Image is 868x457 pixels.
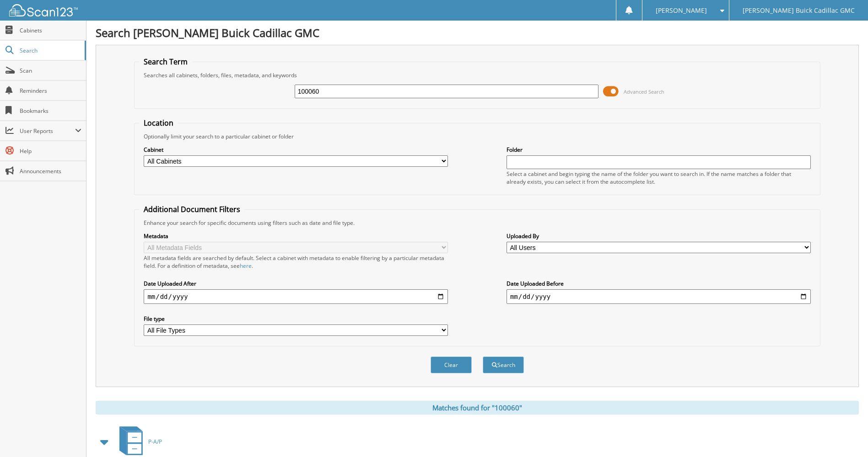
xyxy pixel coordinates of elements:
[507,280,811,287] label: Date Uploaded Before
[656,8,707,13] span: [PERSON_NAME]
[139,57,192,67] legend: Search Term
[20,47,80,54] span: Search
[139,71,815,79] div: Searches all cabinets, folders, files, metadata, and keywords
[822,413,868,457] iframe: Chat Widget
[431,356,472,373] button: Clear
[20,167,81,175] span: Announcements
[20,147,81,155] span: Help
[139,204,245,214] legend: Additional Document Filters
[20,27,81,34] span: Cabinets
[20,127,75,135] span: User Reports
[507,170,811,186] div: Select a cabinet and begin typing the name of the folder you want to search in. If the name match...
[240,262,252,270] a: here
[144,280,448,287] label: Date Uploaded After
[743,8,855,13] span: [PERSON_NAME] Buick Cadillac GMC
[144,146,448,154] label: Cabinet
[139,118,178,128] legend: Location
[96,25,859,40] h1: Search [PERSON_NAME] Buick Cadillac GMC
[144,232,448,240] label: Metadata
[507,232,811,240] label: Uploaded By
[20,87,81,95] span: Reminders
[9,4,78,16] img: scan123-logo-white.svg
[507,289,811,304] input: end
[624,88,664,95] span: Advanced Search
[96,401,859,414] div: Matches found for "100060"
[483,356,524,373] button: Search
[144,289,448,304] input: start
[148,438,162,446] span: P-A/P
[139,133,815,140] div: Optionally limit your search to a particular cabinet or folder
[20,107,81,115] span: Bookmarks
[20,67,81,74] span: Scan
[144,254,448,270] div: All metadata fields are searched by default. Select a cabinet with metadata to enable filtering b...
[139,219,815,227] div: Enhance your search for specific documents using filters such as date and file type.
[507,146,811,154] label: Folder
[144,315,448,323] label: File type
